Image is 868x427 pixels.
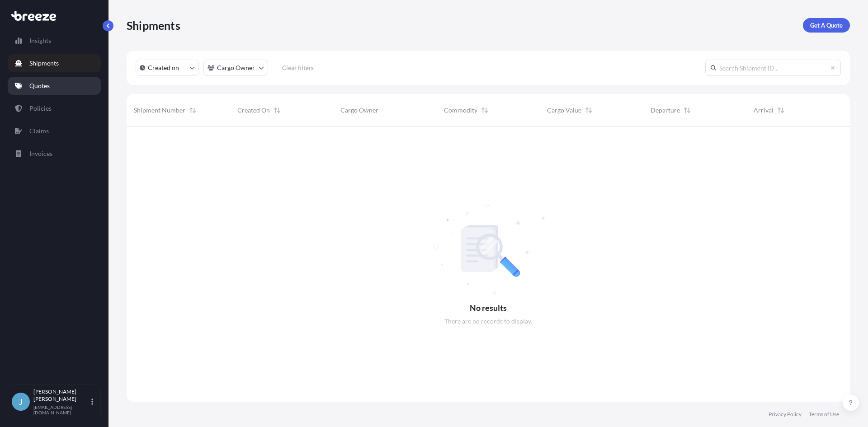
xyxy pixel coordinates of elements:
a: Claims [8,122,101,140]
p: Claims [29,127,49,136]
p: Insights [29,36,51,45]
button: Sort [479,105,490,116]
p: Policies [29,104,52,113]
a: Privacy Policy [769,411,802,418]
p: Get A Quote [810,21,843,30]
button: Sort [272,105,283,116]
p: Created on [148,63,179,72]
p: Quotes [29,81,50,90]
button: Clear filters [273,61,323,75]
span: Cargo Owner [340,106,378,115]
a: Get A Quote [803,18,850,33]
a: Quotes [8,77,101,95]
button: Sort [775,105,786,116]
span: Shipment Number [134,106,185,115]
p: Shipments [29,59,59,68]
p: Cargo Owner [217,63,255,72]
p: Shipments [127,18,180,33]
a: Policies [8,99,101,117]
input: Search Shipment ID... [705,60,841,76]
a: Insights [8,32,101,50]
a: Invoices [8,145,101,163]
span: Created On [237,106,270,115]
p: [PERSON_NAME] [PERSON_NAME] [33,388,90,403]
button: cargoOwner Filter options [203,60,268,76]
span: Arrival [754,106,774,115]
span: Cargo Value [547,106,581,115]
a: Shipments [8,54,101,72]
button: createdOn Filter options [136,60,199,76]
button: Sort [682,105,693,116]
span: Departure [651,106,680,115]
p: [EMAIL_ADDRESS][DOMAIN_NAME] [33,404,90,415]
button: Sort [583,105,594,116]
p: Invoices [29,149,52,158]
span: Commodity [444,106,477,115]
button: Sort [187,105,198,116]
span: J [19,397,23,406]
p: Clear filters [282,63,314,72]
a: Terms of Use [809,411,839,418]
